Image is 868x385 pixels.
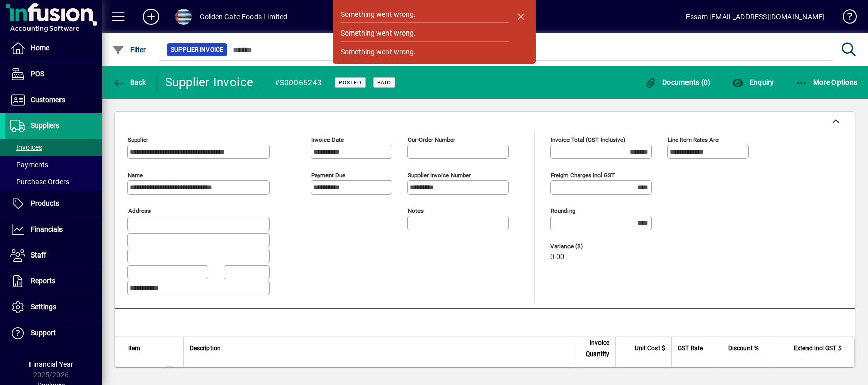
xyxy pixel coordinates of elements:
a: Financials [5,217,102,242]
span: 0.00 [550,253,564,261]
span: Settings [31,303,56,311]
button: Profile [167,8,200,26]
div: Supplier Invoice [165,74,254,90]
span: Suppliers [31,121,59,130]
a: Settings [5,295,102,320]
button: Filter [110,41,149,59]
span: Item [128,343,140,354]
td: 1.0000 [575,360,615,380]
span: Products [31,199,59,207]
td: 2007.46 [765,360,854,380]
span: GST Rate [678,343,703,354]
a: Reports [5,269,102,294]
td: 0.000% [671,360,712,380]
mat-label: Payment due [311,172,345,179]
mat-label: Line item rates are [668,136,719,143]
span: Filter [112,46,146,54]
a: Products [5,191,102,216]
span: Invoices [10,143,42,151]
mat-label: Our order number [408,136,455,143]
span: More Options [796,78,858,86]
mat-label: Supplier [128,136,148,143]
button: Back [110,73,149,91]
span: Support [31,329,56,337]
span: Reports [31,277,55,285]
span: Supplier Invoice [171,45,223,55]
span: Back [112,78,146,86]
span: Customers [31,95,65,104]
a: Home [5,36,102,61]
td: 2007.4600 [615,360,671,380]
app-page-header-button: Back [102,73,158,91]
span: Paid [377,79,391,86]
button: Add [135,8,167,26]
span: Extend incl GST $ [794,343,842,354]
mat-label: Invoice date [311,136,344,143]
span: Purchase Orders [10,178,69,186]
span: Invoice Quantity [581,337,609,360]
a: Support [5,320,102,346]
span: Documents (0) [645,78,711,86]
span: Enquiry [732,78,774,86]
span: Staff [31,251,46,259]
span: Financials [31,225,63,233]
div: Golden Gate Foods Limited [200,9,287,25]
a: Staff [5,243,102,268]
div: Essam [EMAIL_ADDRESS][DOMAIN_NAME] [686,9,825,25]
span: Financial Year [29,360,73,368]
span: Discount % [728,343,759,354]
mat-label: Invoice Total (GST inclusive) [551,136,625,143]
td: 0.00 [712,360,765,380]
a: Knowledge Base [835,2,855,35]
a: POS [5,61,102,87]
td: Freight Overseas [183,360,575,380]
span: Description [190,343,221,354]
div: #S00065243 [275,75,322,91]
button: Enquiry [729,73,776,91]
mat-label: Name [128,172,143,179]
mat-label: Notes [408,207,424,214]
span: Variance ($) [550,243,611,250]
a: Purchase Orders [5,173,102,190]
mat-label: Supplier invoice number [408,172,471,179]
span: POS [31,70,44,78]
button: Documents (0) [642,73,713,91]
span: Posted [339,79,362,86]
mat-label: Rounding [551,207,575,214]
button: More Options [793,73,860,91]
span: Freight Overseas [128,365,161,375]
mat-label: Freight charges incl GST [551,172,615,179]
span: Payments [10,161,48,169]
a: Customers [5,87,102,113]
a: Invoices [5,139,102,156]
span: Home [31,44,49,52]
a: Payments [5,156,102,173]
span: Unit Cost $ [635,343,665,354]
